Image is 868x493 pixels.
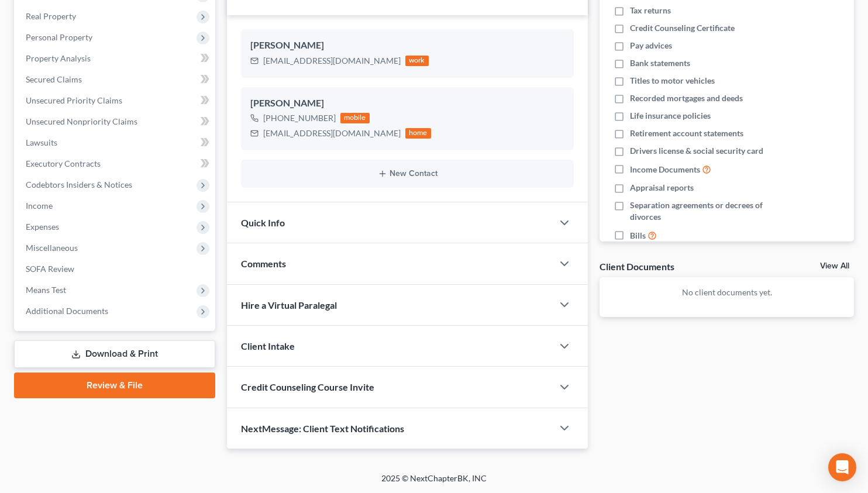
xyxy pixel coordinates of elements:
div: [EMAIL_ADDRESS][DOMAIN_NAME] [263,55,401,67]
span: Executory Contracts [26,158,101,168]
span: Pay advices [630,40,672,51]
span: Lawsuits [26,137,57,147]
div: Client Documents [600,260,674,273]
span: Tax returns [630,5,671,16]
div: Open Intercom Messenger [828,453,856,481]
a: Property Analysis [16,48,215,69]
span: Personal Property [26,32,92,42]
span: Life insurance policies [630,110,711,122]
span: Credit Counseling Certificate [630,22,735,34]
div: mobile [340,113,370,123]
span: Property Analysis [26,53,91,63]
span: Retirement account statements [630,127,743,139]
span: NextMessage: Client Text Notifications [241,423,404,434]
span: Means Test [26,285,66,295]
a: Lawsuits [16,132,215,153]
span: Hire a Virtual Paralegal [241,299,337,311]
span: Miscellaneous [26,243,78,253]
div: [PERSON_NAME] [250,39,564,53]
span: Bills [630,230,646,242]
span: Appraisal reports [630,182,694,194]
a: Review & File [14,373,215,398]
a: Download & Print [14,340,215,368]
div: [EMAIL_ADDRESS][DOMAIN_NAME] [263,127,401,139]
a: SOFA Review [16,258,215,280]
span: Quick Info [241,217,285,228]
div: work [405,56,429,66]
span: Secured Claims [26,74,82,84]
span: Expenses [26,222,59,232]
span: Real Property [26,11,76,21]
div: home [405,128,431,139]
span: Client Intake [241,340,295,351]
span: Unsecured Nonpriority Claims [26,116,137,126]
p: No client documents yet. [609,287,845,298]
span: Drivers license & social security card [630,145,763,157]
a: Unsecured Priority Claims [16,90,215,111]
div: [PHONE_NUMBER] [263,112,336,124]
a: View All [820,262,849,270]
span: Credit Counseling Course Invite [241,381,374,392]
div: [PERSON_NAME] [250,96,564,111]
span: Titles to motor vehicles [630,75,715,87]
span: Recorded mortgages and deeds [630,92,743,104]
a: Secured Claims [16,69,215,90]
span: Income Documents [630,164,700,175]
a: Unsecured Nonpriority Claims [16,111,215,132]
span: Bank statements [630,57,690,69]
span: Separation agreements or decrees of divorces [630,199,780,223]
button: New Contact [250,169,564,178]
span: Unsecured Priority Claims [26,95,122,105]
span: Additional Documents [26,306,108,316]
span: Codebtors Insiders & Notices [26,180,132,189]
span: Income [26,201,53,211]
a: Executory Contracts [16,153,215,174]
span: Comments [241,258,286,269]
span: SOFA Review [26,264,74,274]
